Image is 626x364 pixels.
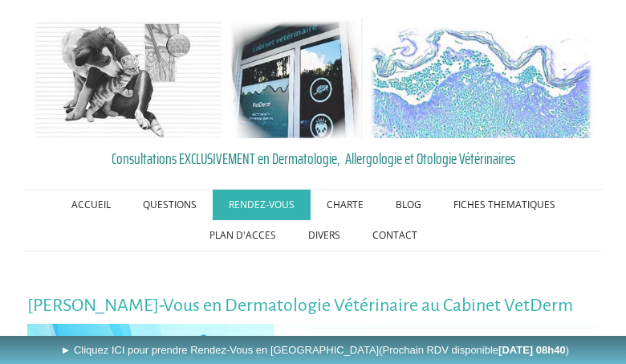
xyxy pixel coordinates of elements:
a: QUESTIONS [127,190,213,220]
a: RENDEZ-VOUS [213,190,311,220]
span: (Prochain RDV disponible ) [379,344,569,356]
a: Consultations EXCLUSIVEMENT en Dermatologie, Allergologie et Otologie Vétérinaires [27,146,600,170]
h1: [PERSON_NAME]-Vous en Dermatologie Vétérinaire au Cabinet VetDerm [27,296,600,316]
a: ACCUEIL [55,190,127,220]
a: CONTACT [356,220,433,251]
a: BLOG [380,190,437,220]
a: PLAN D'ACCES [193,220,292,251]
a: DIVERS [292,220,356,251]
a: CHARTE [311,190,380,220]
b: [DATE] 08h40 [498,344,566,356]
span: ► Cliquez ICI pour prendre Rendez-Vous en [GEOGRAPHIC_DATA] [60,344,569,356]
a: FICHES THEMATIQUES [437,190,571,220]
